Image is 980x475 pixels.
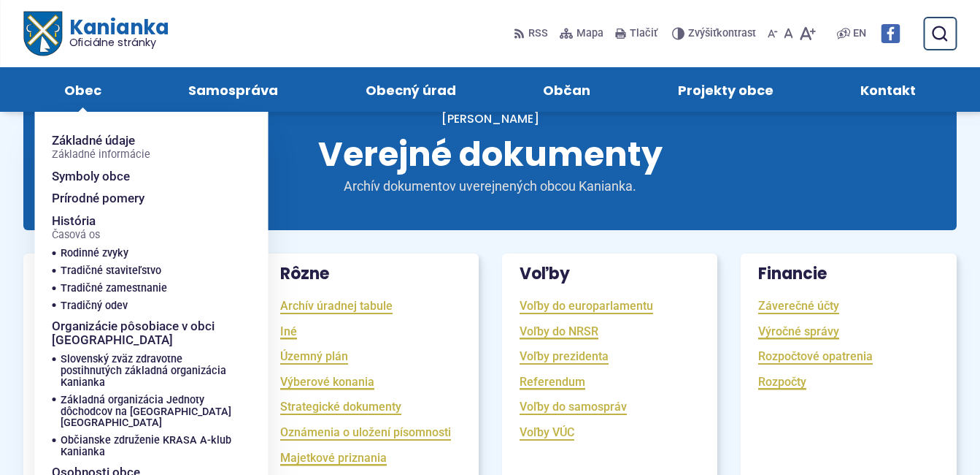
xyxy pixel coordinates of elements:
a: Rozpočty [758,373,806,390]
a: Územný plán [280,348,348,365]
a: Voľby do samospráv [520,398,627,415]
a: Samospráva [160,67,308,112]
a: Základná organizácia Jednoty dôchodcov na [GEOGRAPHIC_DATA] [GEOGRAPHIC_DATA] [61,392,233,433]
a: Občianske združenie KRASA A-klub Kanianka [61,432,233,461]
a: Voľby prezidenta [520,348,609,365]
a: Tradičné staviteľstvo [61,262,227,280]
span: História [52,210,100,246]
a: Slovenský zväz zdravotne postihnutých základná organizácia Kanianka [61,351,233,392]
span: Tradičný odev [61,297,128,315]
h3: Voľby [502,254,718,294]
span: Základné údaje [52,129,150,165]
a: Referendum [520,373,585,390]
span: Oficiálne stránky [69,37,169,47]
span: Tlačiť [630,28,657,40]
span: Mapa [576,25,603,42]
span: Tradičné zamestnanie [61,280,167,297]
a: Občan [514,67,620,112]
a: Výročné správy [758,323,839,340]
a: Kontakt [832,67,946,112]
span: Kanianka [61,18,168,48]
button: Tlačiť [612,18,660,49]
a: Záverečné účty [758,297,839,314]
h3: Financie [741,254,957,294]
a: Iné [280,323,297,340]
a: Rozpočtové opatrenia [758,348,873,365]
button: Zmenšiť veľkosť písma [765,18,781,49]
img: Prejsť na Facebook stránku [881,24,900,43]
span: Verejné dokumenty [318,131,663,178]
span: Kontakt [860,67,916,112]
a: Základné údajeZákladné informácie [52,129,233,165]
span: Prírodné pomery [52,187,144,210]
a: HistóriaČasová os [52,210,209,246]
img: Prejsť na domovskú stránku [23,12,61,56]
a: Strategické dokumenty [280,398,401,415]
a: Mapa [557,18,606,49]
a: Výberové konania [280,373,374,390]
h3: Rôzne [263,254,479,294]
a: Oznámenia o uložení písomnosti [280,424,451,441]
span: Časová os [52,229,100,241]
span: RSS [528,25,548,42]
span: Základné informácie [52,149,150,161]
span: Obecný úrad [366,67,456,112]
a: Logo Kanianka, prejsť na domovskú stránku. [23,12,169,56]
a: Symboly obce [52,165,233,188]
a: EN [850,25,869,42]
a: Archív úradnej tabule [280,297,393,314]
a: Projekty obce [649,67,803,112]
p: Archív dokumentov uverejnených obcou Kanianka. [315,178,665,195]
span: Tradičné staviteľstvo [61,262,161,280]
span: kontrast [688,28,756,40]
a: [PERSON_NAME] [441,110,539,127]
button: Zvýšiťkontrast [672,18,759,49]
span: Samospráva [188,67,278,112]
span: Rodinné zvyky [61,245,128,262]
button: Zväčšiť veľkosť písma [796,18,819,49]
a: Obec [35,67,131,112]
a: Tradičné zamestnanie [61,280,227,297]
a: Majetkové priznania [280,449,387,466]
a: Voľby do europarlamentu [520,297,653,314]
span: Občan [543,67,590,112]
span: Symboly obce [52,165,130,188]
a: Organizácie pôsobiace v obci [GEOGRAPHIC_DATA] [52,315,233,351]
a: Tradičný odev [61,297,227,315]
span: Projekty obce [678,67,773,112]
span: EN [853,25,866,42]
a: Prírodné pomery [52,187,233,210]
a: Rodinné zvyky [61,245,227,262]
span: Zvýšiť [688,27,717,39]
a: RSS [514,18,551,49]
a: Voľby do NRSR [520,323,598,340]
a: Obecný úrad [336,67,485,112]
h3: Povinné zverejňovanie [23,254,239,312]
button: Nastaviť pôvodnú veľkosť písma [781,18,796,49]
span: Obec [64,67,101,112]
a: Voľby VÚC [520,424,574,441]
